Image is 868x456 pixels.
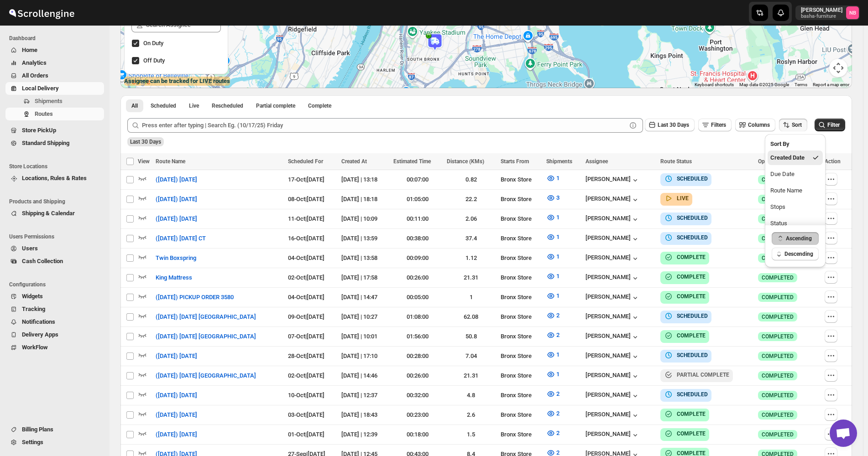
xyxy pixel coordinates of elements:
b: COMPLETE [677,430,706,437]
button: Route Name [768,183,823,198]
div: 00:23:00 [393,410,442,420]
span: 1 [556,351,559,358]
div: 21.31 [447,273,495,282]
span: Locations, Rules & Rates [22,175,87,181]
span: 1 [556,253,559,260]
button: [PERSON_NAME] [586,313,640,322]
button: Locations, Rules & Rates [5,172,104,185]
b: COMPLETE [677,411,706,417]
div: 62.08 [447,312,495,321]
span: 07-Oct | [DATE] [288,333,324,340]
span: 1 [556,371,559,378]
span: 03-Oct | [DATE] [288,411,324,418]
span: Created At [341,158,367,165]
button: Status [768,216,823,231]
button: 2 [541,387,565,401]
span: ([DATE]) [DATE] [156,214,197,223]
button: ([DATE]) PICKUP ORDER 3580 [150,290,239,305]
span: Assignee [586,158,608,165]
p: [PERSON_NAME] [801,6,842,14]
span: 2 [556,430,559,436]
b: SCHEDULED [677,215,708,221]
button: Notifications [5,316,104,328]
b: COMPLETE [677,254,706,260]
span: 2 [556,332,559,338]
div: [DATE] | 13:58 [341,254,388,263]
div: Bronx Store [501,273,541,282]
img: Google [123,76,153,88]
span: WorkFlow [22,344,48,351]
button: SCHEDULED [664,311,708,321]
span: 10-Oct | [DATE] [288,392,324,399]
button: Descending [772,248,819,260]
span: ([DATE]) [DATE] [GEOGRAPHIC_DATA] [156,312,256,321]
div: 21.31 [447,371,495,380]
span: Configurations [9,281,105,288]
b: SCHEDULED [677,176,708,182]
div: 4.8 [447,391,495,400]
div: 00:26:00 [393,273,442,282]
div: [DATE] | 13:59 [341,234,388,243]
div: Bronx Store [501,352,541,361]
div: Bronx Store [501,254,541,263]
button: [PERSON_NAME] [586,254,640,263]
span: COMPLETED [762,333,794,340]
span: ([DATE]) [DATE] [GEOGRAPHIC_DATA] [156,332,256,341]
div: [DATE] | 13:18 [341,175,388,184]
b: SCHEDULED [677,352,708,358]
button: Filter [815,119,845,131]
div: [PERSON_NAME] [586,352,640,361]
button: Billing Plans [5,423,104,436]
div: Bronx Store [501,214,541,223]
span: ([DATE]) [DATE] [156,391,197,400]
span: 08-Oct | [DATE] [288,196,324,202]
span: 17-Oct | [DATE] [288,176,324,183]
div: 22.2 [447,195,495,204]
button: 1 [541,347,565,362]
span: Map data ©2025 Google [739,82,789,87]
span: Store PickUp [22,127,56,134]
span: Live [189,102,199,109]
div: Status [770,219,787,228]
span: Columns [748,122,770,128]
div: [DATE] | 18:43 [341,410,388,420]
span: Partial complete [256,102,295,109]
div: Due Date [770,170,795,179]
div: 00:11:00 [393,214,442,223]
button: 1 [541,289,565,303]
button: SCHEDULED [664,174,708,183]
span: 16-Oct | [DATE] [288,235,324,242]
span: Estimated Time [393,158,431,165]
span: Scheduled [151,102,176,109]
span: Ascending [786,235,812,242]
button: COMPLETE [664,253,706,262]
span: Route Name [156,158,185,165]
button: Shipments [5,95,104,108]
span: COMPLETED [762,352,794,360]
button: [PERSON_NAME] [586,215,640,224]
div: 01:56:00 [393,332,442,341]
span: Filter [827,122,840,128]
div: [DATE] | 12:39 [341,430,388,439]
span: ([DATE]) [DATE] [GEOGRAPHIC_DATA] [156,371,256,380]
span: 04-Oct | [DATE] [288,254,324,261]
div: [PERSON_NAME] [586,391,640,400]
button: Sort [779,119,807,131]
span: ([DATE]) [DATE] [156,430,197,439]
span: View [138,158,150,165]
button: 2 [541,328,565,342]
span: 1 [556,233,559,240]
span: Delivery Apps [22,331,58,338]
span: Tracking [22,306,45,312]
button: COMPLETE [664,331,706,340]
div: 50.8 [447,332,495,341]
div: [PERSON_NAME] [586,332,640,342]
div: [DATE] | 10:01 [341,332,388,341]
div: 2.06 [447,214,495,223]
button: Ascending [772,232,819,245]
b: LIVE [677,195,689,202]
button: Keyboard shortcuts [695,82,734,88]
button: [PERSON_NAME] [586,176,640,185]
